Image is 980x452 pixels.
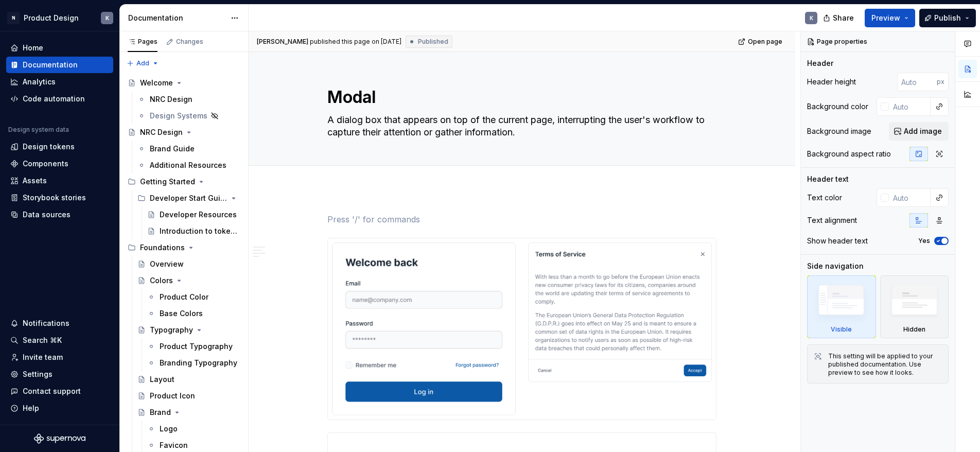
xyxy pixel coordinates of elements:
[124,239,244,256] div: Foundations
[6,74,113,90] a: Analytics
[160,226,238,236] div: Introduction to tokens
[6,189,113,206] a: Storybook stories
[807,126,871,136] div: Background image
[325,85,714,110] textarea: Modal
[918,237,930,245] label: Yes
[807,58,833,68] div: Header
[23,386,81,396] div: Contact support
[6,315,113,332] button: Notifications
[150,111,207,121] div: Design Systems
[160,358,237,368] div: Branding Typography
[23,335,62,345] div: Search ⌘K
[807,101,868,112] div: Background color
[23,193,86,203] div: Storybook stories
[133,91,244,108] a: NRC Design
[6,383,113,399] button: Contact support
[6,172,113,189] a: Assets
[150,407,171,418] div: Brand
[934,13,961,23] span: Publish
[34,433,85,444] svg: Supernova Logo
[6,138,113,155] a: Design tokens
[6,400,113,416] button: Help
[140,242,185,253] div: Foundations
[143,206,244,223] a: Developer Resources
[23,60,78,70] div: Documentation
[24,13,79,23] div: Product Design
[150,160,226,170] div: Additional Resources
[6,349,113,366] a: Invite team
[150,144,195,154] div: Brand Guide
[143,355,244,371] a: Branding Typography
[23,43,43,53] div: Home
[865,9,915,27] button: Preview
[23,318,69,328] div: Notifications
[128,13,225,23] div: Documentation
[150,325,193,335] div: Typography
[133,322,244,338] a: Typography
[6,155,113,172] a: Components
[160,424,178,434] div: Logo
[807,215,857,225] div: Text alignment
[810,14,813,22] div: K
[23,210,71,220] div: Data sources
[143,305,244,322] a: Base Colors
[124,56,162,71] button: Add
[833,13,854,23] span: Share
[310,38,401,46] div: published this page on [DATE]
[143,223,244,239] a: Introduction to tokens
[150,275,173,286] div: Colors
[150,94,192,105] div: NRC Design
[807,77,856,87] div: Header height
[937,78,944,86] p: px
[23,159,68,169] div: Components
[828,352,942,377] div: This setting will be applied to your published documentation. Use preview to see how it looks.
[140,177,195,187] div: Getting Started
[133,190,244,206] div: Developer Start Guide
[133,256,244,272] a: Overview
[106,14,109,22] div: K
[871,13,900,23] span: Preview
[6,366,113,383] a: Settings
[124,173,244,190] div: Getting Started
[6,91,113,107] a: Code automation
[23,369,52,379] div: Settings
[160,308,203,319] div: Base Colors
[807,174,849,184] div: Header text
[748,38,782,46] span: Open page
[23,142,75,152] div: Design tokens
[176,38,203,46] div: Changes
[807,193,842,203] div: Text color
[133,371,244,388] a: Layout
[150,193,227,203] div: Developer Start Guide
[160,292,208,302] div: Product Color
[831,325,852,334] div: Visible
[160,210,237,220] div: Developer Resources
[133,141,244,157] a: Brand Guide
[23,352,63,362] div: Invite team
[418,38,448,46] span: Published
[889,122,949,141] button: Add image
[2,7,117,29] button: NProduct DesignK
[904,126,942,136] span: Add image
[919,9,976,27] button: Publish
[897,73,937,91] input: Auto
[889,97,931,116] input: Auto
[160,341,233,352] div: Product Typography
[150,374,174,385] div: Layout
[807,149,891,159] div: Background aspect ratio
[8,126,69,134] div: Design system data
[124,75,244,91] a: Welcome
[133,157,244,173] a: Additional Resources
[150,391,195,401] div: Product Icon
[6,206,113,223] a: Data sources
[143,421,244,437] a: Logo
[880,275,949,338] div: Hidden
[7,12,20,24] div: N
[124,124,244,141] a: NRC Design
[6,332,113,349] button: Search ⌘K
[325,112,714,141] textarea: A dialog box that appears on top of the current page, interrupting the user's workflow to capture...
[23,77,56,87] div: Analytics
[807,275,876,338] div: Visible
[140,78,173,88] div: Welcome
